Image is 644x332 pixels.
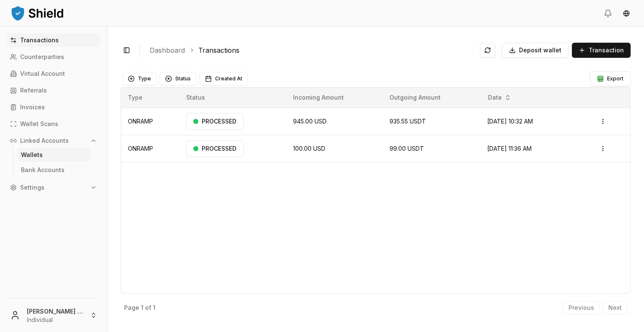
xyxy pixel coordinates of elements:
p: Counterparties [20,54,64,60]
a: Counterparties [7,50,100,64]
button: [PERSON_NAME] [PERSON_NAME]Individual [3,302,104,329]
p: Settings [20,185,44,190]
span: [DATE] 10:32 AM [487,118,533,125]
p: of [145,305,151,311]
button: Created At [200,72,248,85]
button: Deposit wallet [502,43,569,58]
a: Virtual Account [7,67,100,80]
a: Invoices [7,100,100,114]
th: Incoming Amount [286,88,383,108]
span: 945.00 USD [293,118,327,125]
p: Individual [27,316,83,324]
a: Bank Accounts [18,163,91,177]
a: Wallets [18,148,91,162]
p: Invoices [20,104,45,110]
span: 935.55 USDT [390,118,426,125]
nav: breadcrumb [150,45,473,55]
button: Linked Accounts [7,134,100,147]
p: Page [124,305,139,311]
div: PROCESSED [186,140,244,157]
p: Wallet Scans [20,121,58,127]
button: Settings [7,181,100,194]
button: Date [485,91,514,104]
td: ONRAMP [121,108,179,135]
p: 1 [153,305,156,311]
span: 100.00 USD [293,145,325,152]
button: Status [160,72,196,85]
p: Linked Accounts [20,138,69,144]
p: Transactions [20,37,59,43]
a: Transactions [7,33,100,47]
span: Transaction [589,46,624,54]
a: Transactions [198,45,239,55]
th: Outgoing Amount [383,88,480,108]
span: 99.00 USDT [390,145,424,152]
td: ONRAMP [121,135,179,162]
p: Virtual Account [20,71,65,77]
p: Wallets [21,152,43,158]
span: Deposit wallet [519,46,561,54]
button: Type [122,72,156,85]
span: [DATE] 11:36 AM [487,145,532,152]
button: Transaction [572,43,631,58]
th: Type [121,88,179,108]
a: Dashboard [150,45,185,55]
a: Referrals [7,84,100,97]
th: Status [179,88,286,108]
img: ShieldPay Logo [10,5,65,21]
p: 1 [141,305,143,311]
button: Export [590,71,631,86]
p: Bank Accounts [21,167,65,173]
p: [PERSON_NAME] [PERSON_NAME] [27,307,83,316]
span: Created At [215,75,242,82]
div: PROCESSED [186,113,244,130]
a: Wallet Scans [7,117,100,131]
p: Referrals [20,88,47,93]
